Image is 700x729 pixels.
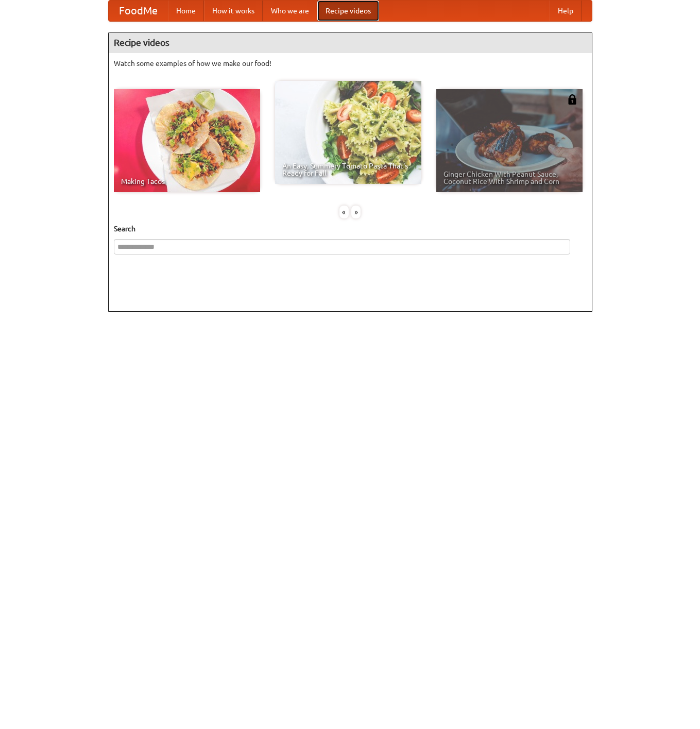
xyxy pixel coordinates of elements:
a: Who we are [263,1,317,21]
span: An Easy, Summery Tomato Pasta That's Ready for Fall [282,162,414,177]
a: Help [550,1,582,21]
h5: Search [114,224,587,234]
a: An Easy, Summery Tomato Pasta That's Ready for Fall [275,81,421,184]
p: Watch some examples of how we make our food! [114,58,587,69]
img: 483408.png [567,94,577,105]
a: FoodMe [109,1,168,21]
a: Making Tacos [114,89,260,192]
h4: Recipe videos [109,32,592,53]
span: Making Tacos [121,178,253,185]
a: Home [168,1,204,21]
a: Recipe videos [317,1,379,21]
div: « [339,206,349,218]
div: » [351,206,361,218]
a: How it works [204,1,263,21]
